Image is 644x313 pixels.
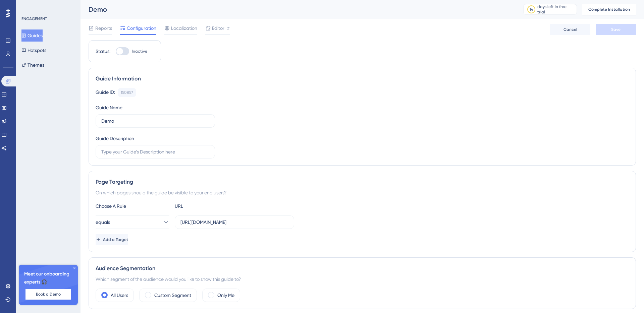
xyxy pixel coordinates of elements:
span: Configuration [127,24,156,32]
span: Reports [95,24,112,32]
span: Meet our onboarding experts 🎧 [24,270,72,286]
span: Localization [171,24,197,32]
button: Book a Demo [25,289,71,300]
div: Guide Information [96,75,629,83]
div: On which pages should the guide be visible to your end users? [96,189,629,197]
div: 14 [530,7,533,12]
div: Which segment of the audience would you like to show this guide to? [96,275,629,283]
label: Only Me [217,291,234,299]
button: equals [96,215,169,229]
div: 150857 [121,90,133,95]
span: Inactive [132,49,147,54]
button: Themes [21,59,44,71]
input: Type your Guide’s Name here [101,117,209,125]
div: Guide ID: [96,88,115,97]
div: days left in free trial [537,4,575,15]
span: Add a Target [103,237,128,242]
button: Complete Installation [582,4,636,15]
span: Complete Installation [588,7,630,12]
div: Guide Name [96,104,122,112]
div: Choose A Rule [96,202,169,210]
div: Guide Description [96,134,134,142]
div: ENGAGEMENT [21,16,47,21]
button: Hotspots [21,44,46,56]
button: Add a Target [96,234,128,245]
span: Book a Demo [36,292,61,297]
label: All Users [111,291,128,299]
button: Guides [21,29,43,42]
label: Custom Segment [154,291,191,299]
div: Page Targeting [96,178,629,186]
div: Demo [89,5,506,14]
span: Editor [212,24,224,32]
input: Type your Guide’s Description here [101,148,209,155]
button: Cancel [550,24,590,35]
span: equals [96,218,110,226]
span: Cancel [563,27,577,32]
div: URL [175,202,249,210]
input: yourwebsite.com/path [180,218,288,226]
button: Save [596,24,636,35]
span: Save [611,27,621,32]
div: Status: [96,47,110,55]
div: Audience Segmentation [96,264,629,272]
